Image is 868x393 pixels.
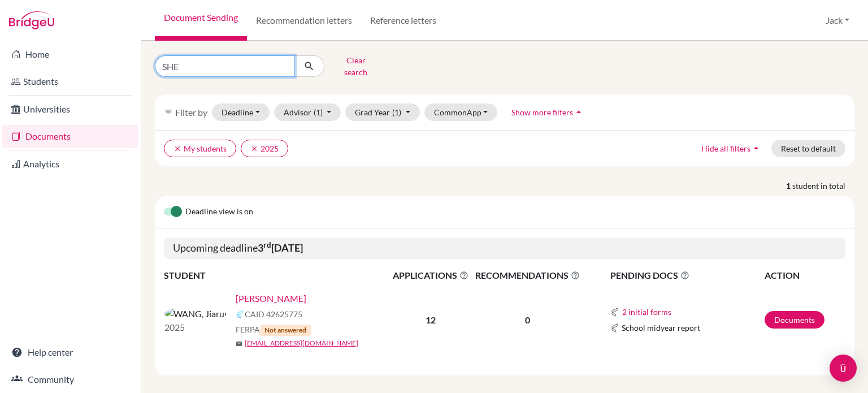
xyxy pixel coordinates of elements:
[573,106,584,118] i: arrow_drop_up
[263,240,271,249] sup: rd
[610,269,763,282] span: PENDING DOCS
[212,103,270,121] button: Deadline
[250,145,258,153] i: clear
[830,355,857,382] div: Open Intercom Messenger
[426,314,436,325] b: 12
[260,325,311,336] span: Not answered
[2,98,138,120] a: Universities
[258,241,303,254] b: 3 [DATE]
[314,107,323,117] span: (1)
[692,140,771,157] button: Hide all filtersarrow_drop_up
[392,107,401,117] span: (1)
[236,292,306,305] a: [PERSON_NAME]
[164,237,845,259] h5: Upcoming deadline
[792,180,854,192] span: student in total
[771,140,845,157] button: Reset to default
[173,145,181,153] i: clear
[610,308,619,317] img: Common App logo
[786,180,792,192] strong: 1
[236,310,245,319] img: Common App logo
[164,268,390,283] th: STUDENT
[164,307,227,321] img: WANG, Jiarui
[185,205,253,219] span: Deadline view is on
[701,144,750,153] span: Hide all filters
[2,125,138,148] a: Documents
[274,103,341,121] button: Advisor(1)
[472,269,583,282] span: RECOMMENDATIONS
[821,10,854,31] button: Jack
[345,103,420,121] button: Grad Year(1)
[765,311,824,329] a: Documents
[2,153,138,175] a: Analytics
[236,323,311,336] span: FERPA
[164,321,227,334] p: 2025
[511,107,573,117] span: Show more filters
[502,103,594,121] button: Show more filtersarrow_drop_up
[764,268,845,283] th: ACTION
[245,308,302,320] span: CAID 42625775
[750,142,762,154] i: arrow_drop_up
[622,322,700,334] span: School midyear report
[2,70,138,93] a: Students
[324,51,387,81] button: Clear search
[390,269,471,282] span: APPLICATIONS
[164,140,236,157] button: clearMy students
[175,107,207,118] span: Filter by
[424,103,498,121] button: CommonApp
[236,340,242,347] span: mail
[2,368,138,391] a: Community
[472,313,583,327] p: 0
[610,323,619,332] img: Common App logo
[155,55,295,77] input: Find student by name...
[9,11,54,29] img: Bridge-U
[2,341,138,364] a: Help center
[164,107,173,116] i: filter_list
[2,43,138,66] a: Home
[241,140,288,157] button: clear2025
[622,305,672,318] button: 2 initial forms
[245,338,358,348] a: [EMAIL_ADDRESS][DOMAIN_NAME]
